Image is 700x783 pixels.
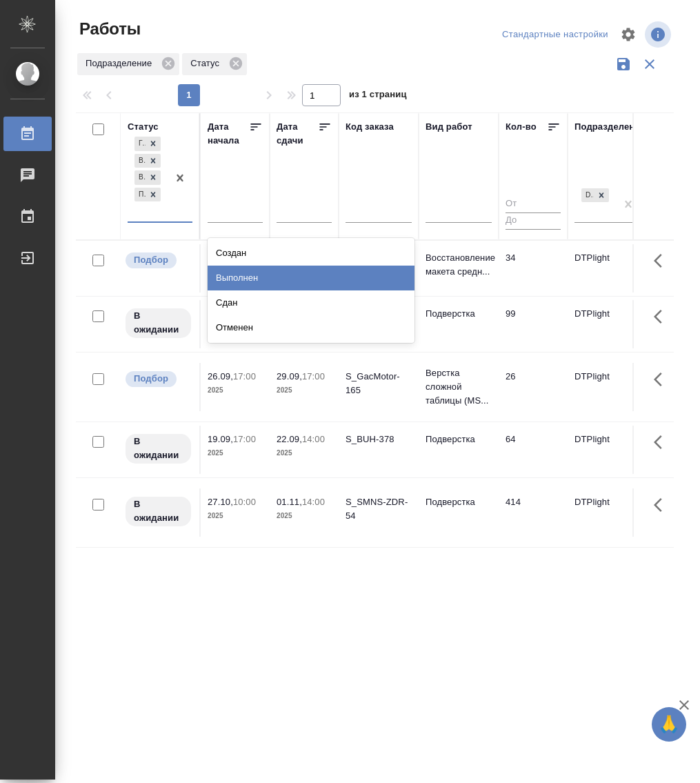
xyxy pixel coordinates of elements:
p: 29.09, [277,371,302,381]
div: DTPlight [580,187,610,204]
div: Дата сдачи [277,120,318,148]
p: Верстка сложной таблицы (MS... [426,366,492,408]
span: Работы [76,18,141,40]
p: 2025 [208,446,263,460]
div: Исполнитель назначен, приступать к работе пока рано [124,433,192,465]
p: 2025 [208,509,263,523]
td: DTPlight [568,488,648,537]
p: Подверстка [426,495,492,509]
span: 🙏 [657,710,681,739]
p: Подверстка [426,307,492,321]
span: Посмотреть информацию [645,21,674,48]
button: Сбросить фильтры [637,51,663,77]
span: из 1 страниц [349,86,407,106]
p: 10:00 [233,497,256,507]
div: Можно подбирать исполнителей [124,370,192,388]
button: Здесь прячутся важные кнопки [646,300,679,333]
div: Подбор [134,188,146,202]
p: 2025 [277,384,332,397]
span: Настроить таблицу [612,18,645,51]
div: Готов к работе, В ожидании, В работе, Подбор [133,152,162,170]
div: S_SMNS-ZDR-54 [346,495,412,523]
p: В ожидании [134,309,183,337]
div: Готов к работе [134,137,146,151]
p: В ожидании [134,435,183,462]
p: Подбор [134,253,168,267]
div: Вид работ [426,120,472,134]
div: В работе [134,170,146,185]
div: В ожидании [134,154,146,168]
td: DTPlight [568,363,648,411]
div: Исполнитель назначен, приступать к работе пока рано [124,495,192,528]
td: DTPlight [568,426,648,474]
div: Создан [208,241,414,266]
p: 17:00 [302,371,325,381]
button: 🙏 [652,707,686,742]
div: Сдан [208,290,414,315]
button: Сохранить фильтры [610,51,637,77]
td: DTPlight [568,300,648,348]
div: Статус [182,53,247,75]
p: В ожидании [134,497,183,525]
p: 19.09, [208,434,233,444]
p: 2025 [277,446,332,460]
div: split button [499,24,612,46]
p: 27.10, [208,497,233,507]
div: Готов к работе, В ожидании, В работе, Подбор [133,169,162,186]
td: 99 [499,300,568,348]
div: Отменен [208,315,414,340]
div: Код заказа [346,120,394,134]
div: S_BUH-378 [346,433,412,446]
input: До [506,212,561,230]
button: Здесь прячутся важные кнопки [646,488,679,522]
div: Выполнен [208,266,414,290]
p: 17:00 [233,434,256,444]
td: 414 [499,488,568,537]
p: 17:00 [233,371,256,381]
button: Здесь прячутся важные кнопки [646,363,679,396]
div: S_GacMotor-165 [346,370,412,397]
div: DTPlight [581,188,594,203]
td: 64 [499,426,568,474]
p: 2025 [208,384,263,397]
div: Подразделение [77,53,179,75]
div: Подразделение [574,120,646,134]
div: Статус [128,120,159,134]
p: 2025 [277,509,332,523]
div: Кол-во [506,120,537,134]
div: Готов к работе, В ожидании, В работе, Подбор [133,135,162,152]
div: Исполнитель назначен, приступать к работе пока рано [124,307,192,339]
div: Дата начала [208,120,249,148]
input: От [506,196,561,213]
p: Подверстка [426,433,492,446]
td: DTPlight [568,244,648,293]
p: 22.09, [277,434,302,444]
p: 14:00 [302,497,325,507]
td: 34 [499,244,568,293]
p: Восстановление макета средн... [426,251,492,279]
p: Подбор [134,372,168,386]
p: Статус [190,57,224,70]
p: 14:00 [302,434,325,444]
button: Здесь прячутся важные кнопки [646,426,679,459]
p: 01.11, [277,497,302,507]
p: 26.09, [208,371,233,381]
button: Здесь прячутся важные кнопки [646,244,679,277]
div: Готов к работе, В ожидании, В работе, Подбор [133,186,162,204]
td: 26 [499,363,568,411]
p: Подразделение [86,57,157,70]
